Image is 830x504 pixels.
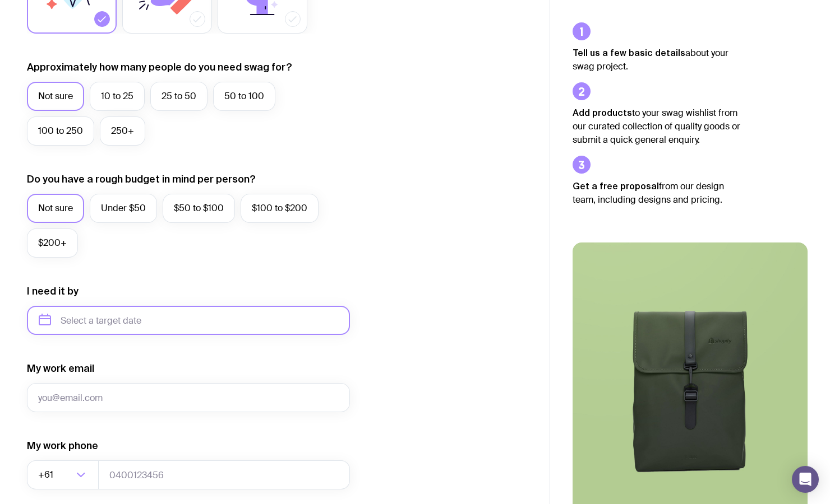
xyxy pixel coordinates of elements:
label: $200+ [27,228,78,258]
label: Under $50 [90,194,157,223]
strong: Tell us a few basic details [573,48,685,58]
div: Search for option [27,460,99,489]
span: +61 [38,460,56,489]
label: 250+ [100,116,145,146]
input: Search for option [56,460,73,489]
label: 100 to 250 [27,116,94,146]
label: My work email [27,362,94,375]
p: from our design team, including designs and pricing. [573,179,741,207]
label: 25 to 50 [150,82,208,111]
label: I need it by [27,284,79,298]
strong: Get a free proposal [573,181,659,191]
input: 0400123456 [98,460,350,489]
label: 10 to 25 [90,82,145,111]
label: My work phone [27,439,98,452]
p: to your swag wishlist from our curated collection of quality goods or submit a quick general enqu... [573,106,741,147]
label: Not sure [27,194,84,223]
label: Do you have a rough budget in mind per person? [27,172,256,186]
label: Not sure [27,82,84,111]
strong: Add products [573,108,632,118]
input: Select a target date [27,306,350,335]
label: 50 to 100 [213,82,275,111]
div: Open Intercom Messenger [792,466,819,493]
input: you@email.com [27,383,350,412]
label: $50 to $100 [163,194,235,223]
label: Approximately how many people do you need swag for? [27,60,292,74]
label: $100 to $200 [241,194,319,223]
p: about your swag project. [573,46,741,73]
